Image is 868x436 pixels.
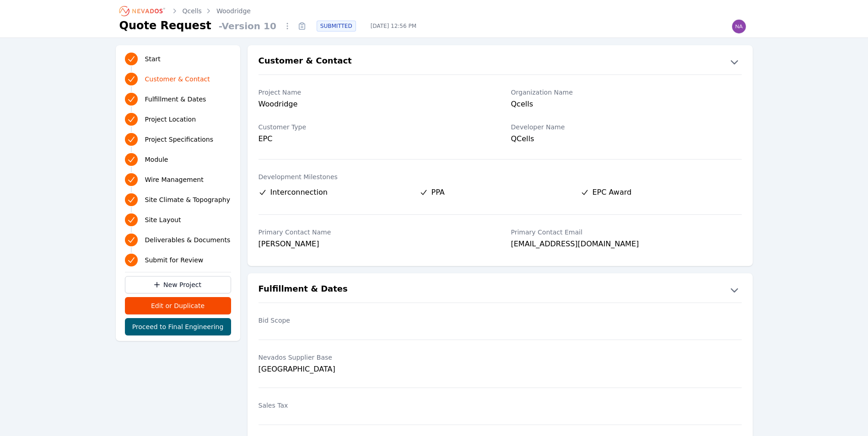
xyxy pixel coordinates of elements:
[511,122,742,132] label: Developer Name
[270,187,328,198] span: Interconnection
[259,401,489,410] label: Sales Tax
[125,297,231,314] button: Edit or Duplicate
[145,155,168,164] span: Module
[259,99,489,112] div: Woodridge
[145,95,206,104] span: Fulfillment & Dates
[259,364,489,375] div: [GEOGRAPHIC_DATA]
[259,316,489,325] label: Bid Scope
[145,255,204,265] span: Submit for Review
[145,195,230,204] span: Site Climate & Topography
[511,133,742,146] div: QCells
[511,228,742,237] label: Primary Contact Email
[259,54,352,69] h2: Customer & Contact
[183,6,202,16] a: Qcells
[259,228,489,237] label: Primary Contact Name
[248,54,753,69] button: Customer & Contact
[125,318,231,335] button: Proceed to Final Engineering
[248,282,753,297] button: Fulfillment & Dates
[259,239,489,251] div: [PERSON_NAME]
[259,88,489,97] label: Project Name
[145,175,204,184] span: Wire Management
[317,21,356,32] div: SUBMITTED
[511,88,742,97] label: Organization Name
[125,51,231,268] nav: Progress
[145,54,161,64] span: Start
[259,282,348,297] h2: Fulfillment & Dates
[145,235,231,245] span: Deliverables & Documents
[259,172,742,181] label: Development Milestones
[511,239,742,251] div: [EMAIL_ADDRESS][DOMAIN_NAME]
[119,4,251,18] nav: Breadcrumb
[431,187,445,198] span: PPA
[259,353,489,362] label: Nevados Supplier Base
[259,122,489,132] label: Customer Type
[125,276,231,293] a: New Project
[215,20,280,32] span: - Version 10
[216,6,251,16] a: Woodridge
[259,133,489,144] div: EPC
[732,19,746,34] img: nathan.brochstein@qcells.com
[145,74,210,84] span: Customer & Contact
[145,115,196,124] span: Project Location
[145,215,181,224] span: Site Layout
[363,22,424,30] span: [DATE] 12:56 PM
[511,99,742,112] div: Qcells
[119,18,211,33] h1: Quote Request
[145,135,214,144] span: Project Specifications
[593,187,632,198] span: EPC Award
